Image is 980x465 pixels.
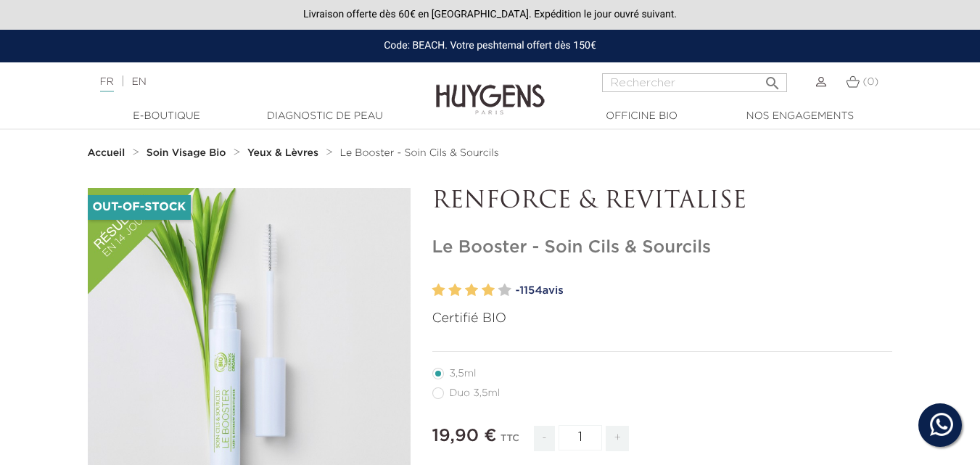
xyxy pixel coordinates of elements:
h1: Le Booster - Soin Cils & Sourcils [432,237,893,258]
label: 2 [448,280,461,301]
a: EN [131,77,146,87]
li: Out-of-Stock [88,195,192,220]
strong: Soin Visage Bio [147,148,226,158]
strong: Yeux & Lèvres [247,148,318,158]
a: Soin Visage Bio [147,147,230,159]
span: (0) [862,77,878,87]
a: -1154avis [516,280,893,302]
div: TTC [501,423,519,462]
span: 1154 [519,285,542,296]
i:  [213,313,285,386]
button:  [759,69,786,89]
input: Quantité [559,425,602,450]
p: RENFORCE & REVITALISE [432,188,893,215]
a: Le Booster - Soin Cils & Sourcils [339,147,498,159]
span: + [606,426,629,451]
label: 3 [465,280,478,301]
div: | [93,73,398,91]
input: Rechercher [602,73,787,92]
a: Diagnostic de peau [252,109,398,124]
a: Yeux & Lèvres [247,147,322,159]
strong: Accueil [88,148,125,158]
a: FR [100,77,114,92]
label: 3,5ml [432,368,494,379]
p: Certifié BIO [432,309,893,329]
i:  [764,70,781,88]
label: 1 [432,280,445,301]
a: Officine Bio [569,109,715,124]
span: Le Booster - Soin Cils & Sourcils [339,148,498,158]
span: - [534,426,554,451]
label: 5 [498,280,511,301]
a: E-Boutique [94,109,239,124]
a: Nos engagements [728,109,873,124]
img: Huygens [436,61,545,117]
label: 4 [482,280,495,301]
a: Accueil [88,147,128,159]
span: 19,90 € [432,427,497,445]
label: Duo 3,5ml [432,387,518,399]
